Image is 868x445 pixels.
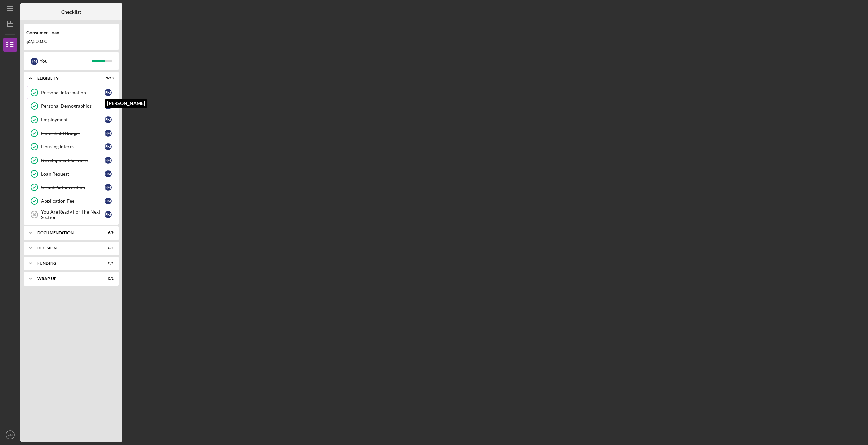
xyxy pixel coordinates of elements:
a: Housing InterestFM [27,140,115,154]
div: 0 / 1 [101,246,114,250]
div: Eligiblity [37,76,97,80]
div: Decision [37,246,97,250]
a: Personal InformationFM[PERSON_NAME] [27,86,115,99]
a: EmploymentFM [27,113,115,126]
div: Personal Demographics [41,103,105,109]
div: 9 / 10 [101,76,114,80]
button: FM [3,428,17,442]
div: Funding [37,261,97,265]
a: Loan RequestFM [27,167,115,181]
div: Consumer Loan [26,30,116,35]
div: Employment [41,117,105,122]
div: Development Services [41,158,105,163]
div: F M [105,89,112,96]
a: 10You Are Ready For The Next SectionFM [27,208,115,221]
div: 0 / 1 [101,261,114,265]
div: Documentation [37,231,97,235]
b: Checklist [61,9,81,15]
div: F M [105,184,112,191]
a: Development ServicesFM [27,154,115,167]
div: F M [105,103,112,109]
div: F M [105,143,112,150]
div: 6 / 9 [101,231,114,235]
a: Personal DemographicsFM [27,99,115,113]
div: F M [31,58,38,65]
div: Household Budget [41,130,105,136]
div: F M [105,170,112,177]
div: Credit Authorization [41,185,105,190]
div: Personal Information [41,90,105,95]
div: F M [105,198,112,204]
div: Wrap up [37,277,97,281]
a: Credit AuthorizationFM [27,181,115,194]
div: You [40,55,92,67]
div: F M [105,157,112,164]
text: FM [8,433,13,437]
tspan: 10 [32,213,36,217]
div: Application Fee [41,198,105,204]
div: You Are Ready For The Next Section [41,209,105,220]
div: $2,500.00 [26,39,116,44]
div: F M [105,211,112,218]
div: F M [105,130,112,137]
div: Loan Request [41,171,105,177]
div: 0 / 1 [101,277,114,281]
a: Application FeeFM [27,194,115,208]
a: Household BudgetFM [27,126,115,140]
div: Housing Interest [41,144,105,149]
div: F M [105,116,112,123]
